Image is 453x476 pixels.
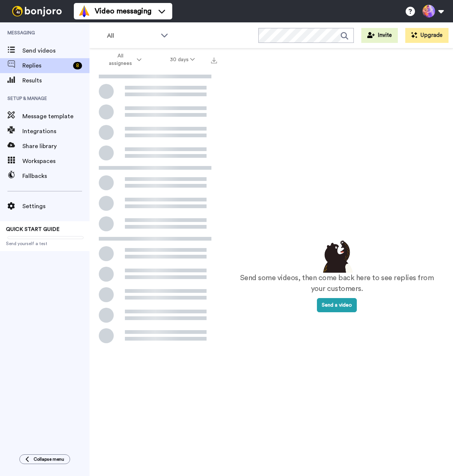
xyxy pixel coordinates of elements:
[317,298,357,312] button: Send a video
[22,127,89,136] span: Integrations
[95,6,151,16] span: Video messaging
[19,454,70,464] button: Collapse menu
[22,172,89,181] span: Fallbacks
[22,112,89,121] span: Message template
[405,28,449,43] button: Upgrade
[22,46,89,55] span: Send videos
[22,61,70,70] span: Replies
[22,202,89,211] span: Settings
[6,241,84,247] span: Send yourself a test
[361,28,398,43] button: Invite
[211,57,217,63] img: export.svg
[34,456,64,462] span: Collapse menu
[73,62,82,69] div: 8
[107,31,157,40] span: All
[78,5,90,17] img: vm-color.svg
[156,53,209,66] button: 30 days
[209,54,219,65] button: Export all results that match these filters now.
[105,52,135,67] span: All assignees
[317,303,357,308] a: Send a video
[236,273,438,294] p: Send some videos, then come back here to see replies from your customers.
[22,76,89,85] span: Results
[9,6,65,16] img: bj-logo-header-white.svg
[6,227,60,232] span: QUICK START GUIDE
[318,238,356,273] img: results-emptystates.png
[22,142,89,151] span: Share library
[22,157,89,166] span: Workspaces
[91,49,156,70] button: All assignees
